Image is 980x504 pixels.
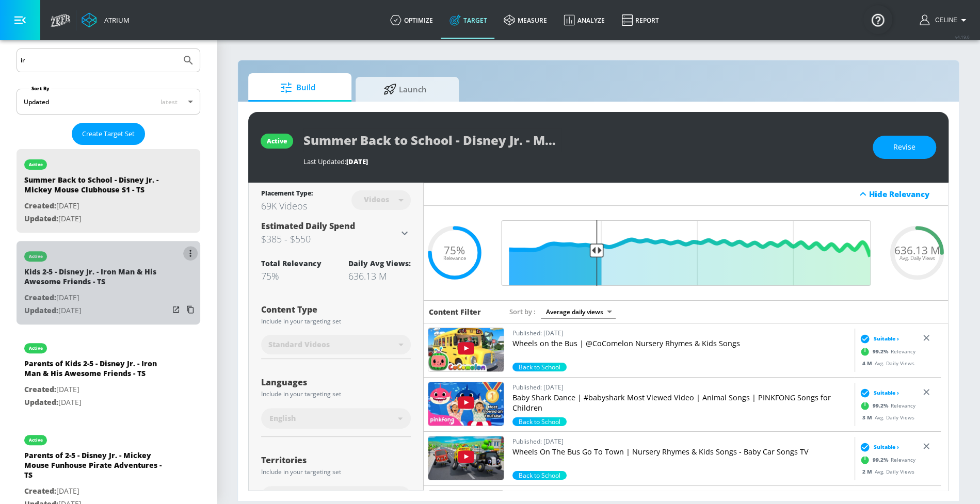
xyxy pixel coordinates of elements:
p: Wheels On The Bus Go To Town | Nursery Rhymes & Kids Songs - Baby Car Songs TV [512,447,850,457]
span: Build [259,75,337,100]
span: Avg. Daily Views [899,256,935,261]
span: Created: [24,201,56,210]
div: activeKids 2-5 - Disney Jr. - Iron Man & His Awesome Friends - TSCreated:[DATE]Updated:[DATE] [17,241,200,324]
div: Parents of 2-5 - Disney Jr. - Mickey Mouse Funhouse Pirate Adventures - TS [24,450,169,485]
h6: Content Filter [429,307,481,317]
a: optimize [382,2,441,39]
div: Daily Avg Views: [348,258,411,268]
span: Created: [24,292,56,302]
div: Placement Type: [261,189,313,200]
span: Relevance [443,256,466,261]
p: [DATE] [24,304,169,317]
a: Atrium [82,12,130,28]
div: Hide Relevancy [869,189,942,199]
p: [DATE] [24,213,169,225]
div: active [29,162,43,167]
p: Baby Shark Dance | #babyshark Most Viewed Video | Animal Songs | PINKFONG Songs for Children [512,393,850,413]
p: [DATE] [24,383,169,396]
span: Updated: [24,397,58,407]
div: Relevancy [857,398,915,413]
div: Suitable › [857,442,899,452]
span: Updated: [24,214,58,223]
div: Content Type [261,305,411,314]
button: Revise [873,136,936,159]
div: Kids 2-5 - Disney Jr. - Iron Man & His Awesome Friends - TS [24,267,169,291]
div: Relevancy [857,344,915,359]
a: Published: [DATE]Wheels On The Bus Go To Town | Nursery Rhymes & Kids Songs - Baby Car Songs TV [512,436,850,471]
button: Submit Search [177,49,200,72]
div: 2.9% [512,471,567,480]
span: Back to School [512,417,567,426]
button: Copy Targeting Set Link [183,302,198,317]
a: Report [613,2,667,39]
span: 99.2 % [873,456,891,464]
div: Estimated Daily Spend$385 - $550 [261,220,411,246]
img: 9uTBSRUIVLI [428,436,504,480]
span: Launch [366,77,444,102]
p: [DATE] [24,200,169,213]
span: 99.2 % [873,348,891,355]
div: Summer Back to School - Disney Jr. - Mickey Mouse Clubhouse S1 - TS [24,175,169,200]
div: Updated [24,97,49,106]
p: [DATE] [24,396,169,409]
a: Published: [DATE]Baby Shark Dance | #babyshark Most Viewed Video | Animal Songs | PINKFONG Songs ... [512,382,850,417]
span: 4 M [862,359,875,366]
div: Avg. Daily Views [857,359,914,367]
div: Videos [359,195,394,204]
div: 2.8% [512,417,567,426]
span: Estimated Daily Spend [261,220,355,232]
p: Published: [DATE] [512,382,850,393]
div: Include in your targeting set [261,391,411,397]
button: Create Target Set [72,123,145,145]
span: Suitable › [874,443,899,451]
div: English [261,408,411,429]
div: Suitable › [857,333,899,344]
p: Published: [DATE] [512,328,850,338]
a: Analyze [555,2,613,39]
span: Back to School [512,363,567,371]
span: Updated: [24,305,58,315]
div: active [267,137,287,145]
span: v 4.19.0 [955,34,970,40]
h3: $385 - $550 [261,232,398,246]
div: Average daily views [541,305,616,319]
div: 75% [261,270,322,282]
div: Atrium [100,15,130,25]
span: English [269,413,296,424]
div: Territories [261,456,411,464]
span: Revise [893,141,915,154]
div: Include in your targeting set [261,469,411,475]
span: Back to School [512,471,567,480]
div: Avg. Daily Views [857,467,914,475]
span: Suitable › [874,389,899,397]
div: Languages [261,378,411,386]
div: activeSummer Back to School - Disney Jr. - Mickey Mouse Clubhouse S1 - TSCreated:[DATE]Updated:[D... [17,149,200,233]
p: [DATE] [24,485,169,498]
span: 99.2 % [873,402,891,410]
p: Published: [DATE] [512,436,850,447]
a: Target [441,2,495,39]
img: XqZsoesa55w [428,382,504,426]
div: active [29,437,43,443]
div: Hide Relevancy [424,183,948,206]
div: Last Updated: [303,157,862,166]
span: Suitable › [874,335,899,343]
div: 69K Videos [261,200,313,212]
div: Avg. Daily Views [857,413,914,421]
span: Standard Videos [268,339,330,350]
div: Suitable › [857,387,899,398]
span: 75% [444,245,465,256]
span: Sort by [509,307,536,316]
span: Created: [24,384,56,394]
div: Include in your targeting set [261,318,411,324]
div: active [29,346,43,351]
div: activeParents of Kids 2-5 - Disney Jr. - Iron Man & His Awesome Friends - TSCreated:[DATE]Updated... [17,333,200,416]
button: Open Resource Center [863,5,892,34]
span: 3 M [862,413,875,420]
div: Relevancy [857,452,915,467]
input: Final Threshold [496,220,876,286]
span: Create Target Set [82,128,135,140]
span: 636.13 M [894,245,940,256]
